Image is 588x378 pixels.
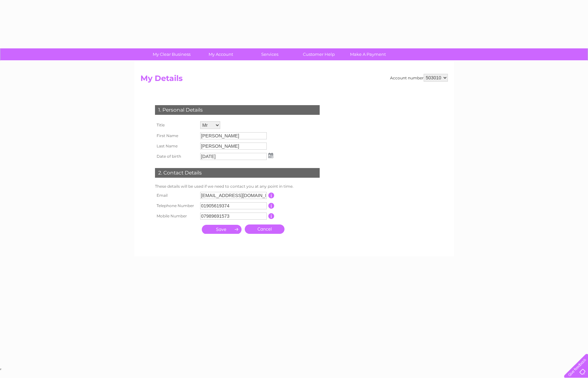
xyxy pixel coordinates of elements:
[153,211,199,221] th: Mobile Number
[243,48,296,60] a: Services
[145,48,198,60] a: My Clear Business
[390,74,448,82] div: Account number
[245,224,284,234] a: Cancel
[153,190,199,201] th: Email
[268,193,274,198] input: Information
[292,48,346,60] a: Customer Help
[153,120,199,131] th: Title
[202,225,242,234] input: Submit
[153,201,199,211] th: Telephone Number
[153,141,199,151] th: Last Name
[153,151,199,162] th: Date of birth
[268,213,274,219] input: Information
[155,105,320,115] div: 1. Personal Details
[155,168,320,178] div: 2. Contact Details
[194,48,247,60] a: My Account
[153,131,199,141] th: First Name
[268,203,274,209] input: Information
[268,153,273,158] img: ...
[140,74,448,86] h2: My Details
[153,183,321,190] td: These details will be used if we need to contact you at any point in time.
[341,48,395,60] a: Make A Payment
